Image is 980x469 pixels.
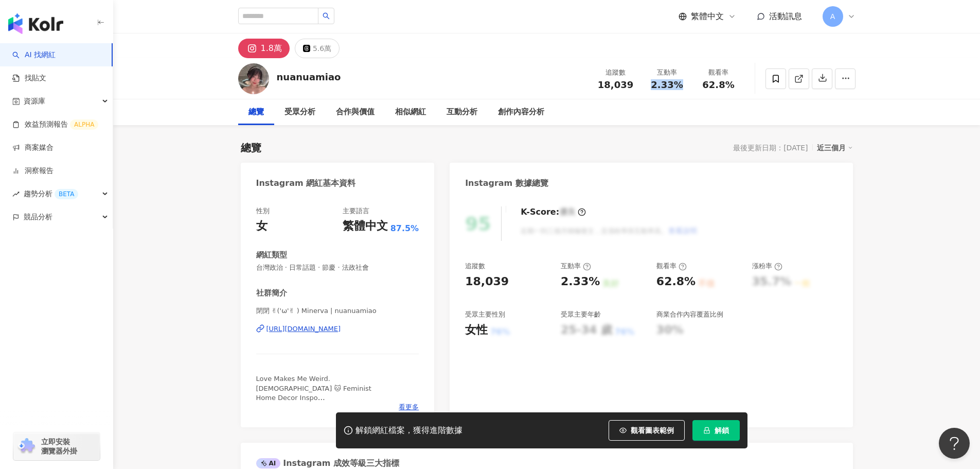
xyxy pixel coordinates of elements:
[8,13,63,34] img: logo
[16,438,37,455] img: chrome extension
[465,178,548,189] div: Instagram 數據總覽
[399,403,419,412] span: 看更多
[691,11,724,22] span: 繁體中文
[830,11,835,22] span: A
[355,425,462,436] div: 解鎖網紅檔案，獲得進階數據
[692,420,740,441] button: 解鎖
[261,41,282,56] div: 1.8萬
[256,206,270,216] div: 性別
[465,322,488,338] div: 女性
[323,12,330,20] span: search
[12,73,46,83] a: 找貼文
[598,79,633,90] span: 18,039
[702,80,734,90] span: 62.8%
[561,262,591,271] div: 互動率
[256,250,287,260] div: 網紅類型
[256,178,356,189] div: Instagram 網紅基本資料
[277,71,341,83] div: nuanuamiao
[256,458,399,469] div: Instagram 成效等級三大指標
[769,11,802,21] span: 活動訊息
[521,206,586,218] div: K-Score :
[631,426,674,435] span: 觀看圖表範例
[343,218,388,234] div: 繁體中文
[12,166,54,176] a: 洞察報告
[284,106,315,118] div: 受眾分析
[13,432,100,460] a: chrome extension立即安裝 瀏覽器外掛
[817,141,853,154] div: 近三個月
[24,182,78,205] span: 趨勢分析
[465,310,505,319] div: 受眾主要性別
[733,144,808,152] div: 最後更新日期：[DATE]
[256,288,287,299] div: 社群簡介
[648,67,687,78] div: 互動率
[55,189,78,199] div: BETA
[256,263,419,272] span: 台灣政治 · 日常話題 · 節慶 · 法政社會
[465,262,485,271] div: 追蹤數
[343,206,369,216] div: 主要語言
[313,41,331,56] div: 5.6萬
[256,324,419,334] a: [URL][DOMAIN_NAME]
[656,274,696,290] div: 62.8%
[256,375,383,420] span: Love Makes Me Weird. [DEMOGRAPHIC_DATA] 🐱 Feminist Home Decor Inspo Lifestyle 📪 [EMAIL_ADDRESS][D...
[656,262,687,271] div: 觀看率
[12,143,54,153] a: 商案媒合
[715,426,729,435] span: 解鎖
[295,39,340,58] button: 5.6萬
[656,310,723,319] div: 商業合作內容覆蓋比例
[238,63,269,94] img: KOL Avatar
[596,67,635,78] div: 追蹤數
[561,274,600,290] div: 2.33%
[561,310,601,319] div: 受眾主要年齡
[12,190,20,198] span: rise
[238,39,290,58] button: 1.8萬
[12,50,56,60] a: searchAI 找網紅
[390,223,419,234] span: 87.5%
[256,458,281,468] div: AI
[248,106,264,118] div: 總覽
[24,90,45,113] span: 資源庫
[465,274,509,290] div: 18,039
[266,324,341,334] div: [URL][DOMAIN_NAME]
[395,106,426,118] div: 相似網紅
[24,205,52,229] span: 競品分析
[609,420,685,441] button: 觀看圖表範例
[699,67,738,78] div: 觀看率
[241,141,261,155] div: 總覽
[256,306,419,316] span: 閉閉 ✌︎('ω'✌︎ ) Minerva | nuanuamiao
[498,106,544,118] div: 創作內容分析
[752,262,782,271] div: 漲粉率
[651,80,683,90] span: 2.33%
[336,106,375,118] div: 合作與價值
[41,437,77,456] span: 立即安裝 瀏覽器外掛
[256,218,268,234] div: 女
[12,119,98,130] a: 效益預測報告ALPHA
[447,106,477,118] div: 互動分析
[703,427,710,434] span: lock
